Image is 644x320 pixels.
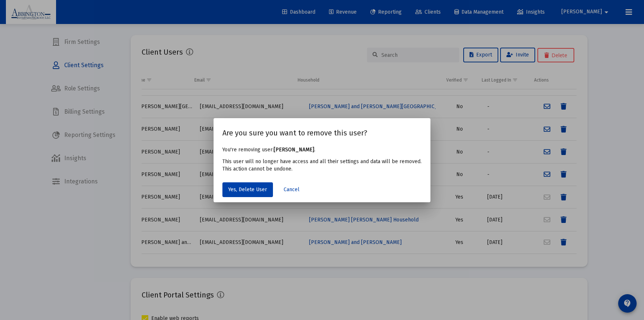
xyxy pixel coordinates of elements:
button: Yes, Delete User [222,182,273,197]
button: Cancel [278,182,305,197]
b: [PERSON_NAME] [274,147,314,153]
p: This user will no longer have access and all their settings and data will be removed. This action... [222,158,422,173]
div: Are you sure you want to remove this user? [222,127,422,139]
span: Yes, Delete User [228,186,267,193]
span: Cancel [284,186,300,193]
p: You're removing user: . [222,146,422,154]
